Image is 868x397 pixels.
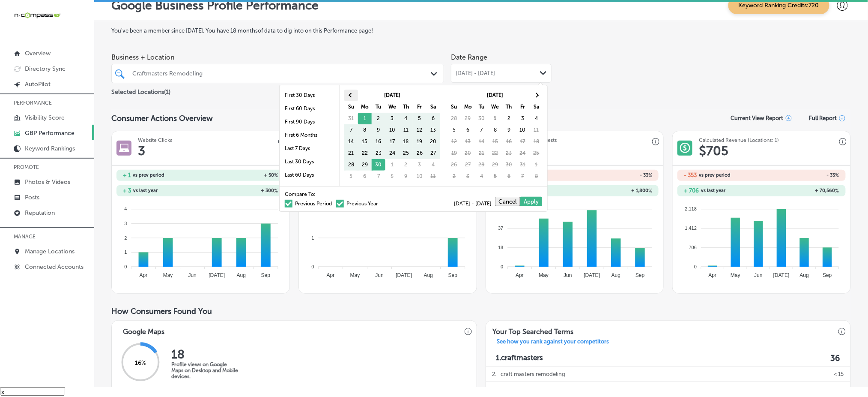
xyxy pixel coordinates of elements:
p: See how you rank against your competitors [490,338,616,347]
td: 10 [413,171,427,182]
td: 11 [399,124,413,136]
tspan: May [731,272,741,278]
p: AutoPilot [25,81,51,88]
td: 12 [413,124,427,136]
p: 1. craftmasters [496,353,543,363]
td: 20 [427,136,440,147]
tspan: May [350,272,360,278]
td: 4 [475,171,489,182]
td: 9 [372,124,385,136]
span: vs last year [133,188,158,193]
td: 17 [516,136,530,147]
div: Craftmasters Remodeling [132,70,432,77]
tspan: 1,412 [685,226,697,231]
td: 28 [447,113,461,124]
td: 28 [344,159,358,171]
th: We [489,101,502,113]
tspan: 37 [498,226,503,231]
h2: + 1 [123,172,131,178]
h3: Website Clicks [138,137,172,143]
th: Sa [530,101,543,113]
td: 21 [344,147,358,159]
tspan: 3 [125,221,127,226]
span: [DATE] - [DATE] [456,70,495,77]
li: Last 7 Days [280,142,340,155]
span: vs prev period [133,173,164,177]
li: First 90 Days [280,115,340,129]
td: 3 [516,113,530,124]
h3: Google Maps [116,321,171,338]
td: 29 [461,113,475,124]
td: 17 [385,136,399,147]
tspan: 0 [311,264,314,269]
p: < 15 [834,367,844,382]
th: Mo [358,101,372,113]
tspan: Aug [424,272,433,278]
span: % [274,188,278,194]
td: 30 [475,113,489,124]
td: 5 [413,113,427,124]
h2: + 70,560 [762,188,839,194]
p: < 15 [834,382,844,397]
tspan: 2,118 [685,206,697,211]
td: 5 [447,124,461,136]
td: 18 [399,136,413,147]
td: 1 [530,159,543,171]
tspan: Apr [709,272,717,278]
button: Apply [520,197,542,206]
td: 20 [461,147,475,159]
td: 1 [358,113,372,124]
td: 14 [475,136,489,147]
td: 2 [372,113,385,124]
p: Keyword Rankings [25,145,75,152]
tspan: [DATE] [584,272,600,278]
td: 2 [502,113,516,124]
span: Full Report [809,115,837,121]
td: 6 [427,113,440,124]
td: 10 [516,124,530,136]
td: 22 [358,147,372,159]
th: Tu [372,101,385,113]
p: Manage Locations [25,248,75,255]
h2: + 50 [200,172,278,178]
h2: + 706 [684,187,699,194]
td: 13 [461,136,475,147]
td: 2 [447,171,461,182]
h2: 18 [171,347,240,361]
p: Overview [25,50,51,57]
tspan: Apr [327,272,335,278]
p: Selected Locations ( 1 ) [111,85,170,96]
span: Compare To: [285,192,316,197]
span: How Consumers Found You [111,307,212,316]
h2: - 33 [575,172,652,178]
label: You've been a member since [DATE] . You have 18 months of data to dig into on this Performance page! [111,27,851,34]
th: Su [344,101,358,113]
tspan: [DATE] [396,272,412,278]
td: 7 [475,124,489,136]
th: Tu [475,101,489,113]
tspan: Aug [800,272,809,278]
label: Date Range [451,53,487,61]
h3: Calculated Revenue (Locations: 1) [699,137,779,143]
li: First 6 Months [280,129,340,142]
td: 9 [399,171,413,182]
p: Photos & Videos [25,178,70,186]
td: 6 [461,124,475,136]
p: Current View Report [731,115,784,122]
p: Visibility Score [25,114,65,121]
td: 7 [516,171,530,182]
td: 3 [385,113,399,124]
td: 9 [502,124,516,136]
tspan: 18 [498,245,503,250]
p: Reputation [25,209,55,217]
th: Sa [427,101,440,113]
li: Last 90 Days [280,182,340,195]
td: 11 [427,171,440,182]
td: 1 [489,113,502,124]
td: 8 [358,124,372,136]
tspan: 706 [689,245,697,250]
tspan: 2 [125,235,127,241]
tspan: 1 [311,235,314,241]
td: 6 [502,171,516,182]
th: Su [447,101,461,113]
